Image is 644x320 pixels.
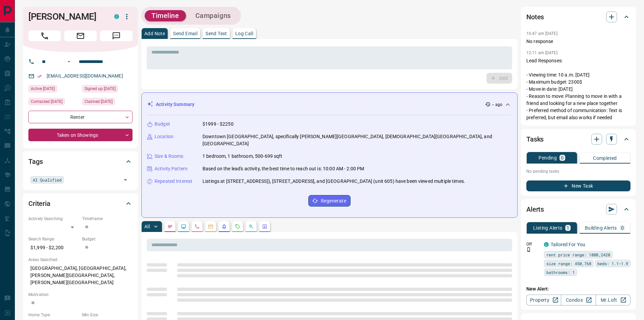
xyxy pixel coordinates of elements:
div: Criteria [28,195,133,212]
p: Activity Summary [156,101,194,108]
p: Actively Searching: [28,216,79,222]
svg: Agent Actions [262,224,267,229]
p: Location [154,133,173,140]
h2: Alerts [526,204,544,215]
button: Campaigns [189,10,238,21]
div: Renter [28,111,133,123]
svg: Requests [235,224,240,229]
p: Downtown [GEOGRAPHIC_DATA], specifically [PERSON_NAME][GEOGRAPHIC_DATA], [DEMOGRAPHIC_DATA][GEOGR... [202,133,512,147]
span: Message [100,30,133,41]
p: Timeframe: [82,216,133,222]
p: Min Size: [82,312,133,318]
div: Thu Aug 14 2025 [28,85,79,94]
p: No response [526,38,630,45]
a: Tailored For You [551,242,585,247]
div: Wed Jul 23 2025 [82,98,133,107]
span: Call [28,30,61,41]
div: condos.ca [114,14,119,19]
p: Pending [539,155,557,160]
span: Active [DATE] [31,85,55,92]
p: 1 bedroom, 1 bathroom, 500-699 sqft [202,153,283,160]
p: Off [526,241,540,247]
span: Claimed [DATE] [85,98,113,105]
p: Based on the lead's activity, the best time to reach out is: 10:00 AM - 2:00 PM [202,165,364,172]
p: Budget [154,121,170,128]
svg: Email Verified [37,74,42,79]
p: Motivation: [28,292,133,298]
span: size range: 450,768 [546,260,591,267]
svg: Emails [208,224,213,229]
p: 12:11 am [DATE] [526,50,557,55]
p: Listings at [STREET_ADDRESS]), [STREET_ADDRESS], and [GEOGRAPHIC_DATA] (unit 605) have been viewe... [202,178,465,185]
p: Activity Pattern [154,165,188,172]
svg: Listing Alerts [221,224,227,229]
p: Repeated Interest [154,178,192,185]
button: Open [65,58,73,66]
p: 1 [567,226,569,230]
p: -- ago [492,102,502,108]
p: Search Range: [28,236,79,242]
p: Add Note [144,31,165,36]
span: Signed up [DATE] [85,85,116,92]
button: Open [121,175,130,185]
a: Condos [561,295,596,305]
a: Mr.Loft [596,295,630,305]
p: Listing Alerts [533,226,563,230]
p: Completed [593,156,617,161]
h2: Criteria [28,198,50,209]
span: AI Qualified [33,176,62,183]
p: Home Type: [28,312,79,318]
p: Send Email [173,31,197,36]
p: Budget: [82,236,133,242]
p: $1999 - $2250 [202,121,234,128]
p: Size & Rooms [154,153,184,160]
span: bathrooms: 1 [546,269,575,276]
p: 0 [561,155,564,160]
h2: Tags [28,156,43,167]
button: Regenerate [308,195,351,207]
p: No pending tasks [526,166,630,176]
a: [EMAIL_ADDRESS][DOMAIN_NAME] [47,73,123,79]
h2: Tasks [526,134,544,145]
svg: Push Notification Only [526,247,531,252]
div: Tags [28,153,133,170]
p: Areas Searched: [28,257,133,263]
p: Lead Responses: - Viewing time: 10 a.m. [DATE] - Maximum budget: 2300$ - Move-in date: [DATE] - R... [526,57,630,121]
h2: Notes [526,12,544,22]
span: beds: 1.1-1.9 [597,260,628,267]
p: [GEOGRAPHIC_DATA], [GEOGRAPHIC_DATA], [PERSON_NAME][GEOGRAPHIC_DATA], [PERSON_NAME][GEOGRAPHIC_DATA] [28,263,133,288]
button: Timeline [145,10,186,21]
div: Activity Summary-- ago [147,98,512,111]
div: Fri Sep 05 2025 [28,98,79,107]
svg: Notes [167,224,173,229]
span: Contacted [DATE] [31,98,63,105]
p: Send Text [206,31,227,36]
div: condos.ca [544,242,549,247]
p: Building Alerts [585,226,617,230]
div: Fri Jul 18 2025 [82,85,133,94]
span: rent price range: 1800,2420 [546,251,610,258]
span: Email [64,30,97,41]
svg: Opportunities [248,224,254,229]
p: Log Call [235,31,253,36]
svg: Lead Browsing Activity [181,224,186,229]
div: Taken on Showings [28,129,133,141]
p: 10:47 am [DATE] [526,31,557,36]
p: All [144,224,150,229]
div: Tasks [526,131,630,147]
a: Property [526,295,561,305]
p: $1,999 - $2,200 [28,242,79,253]
div: Notes [526,9,630,25]
svg: Calls [194,224,200,229]
button: New Task [526,180,630,191]
p: New Alert: [526,285,630,293]
p: 0 [621,226,624,230]
div: Alerts [526,201,630,217]
h1: [PERSON_NAME] [28,11,104,22]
